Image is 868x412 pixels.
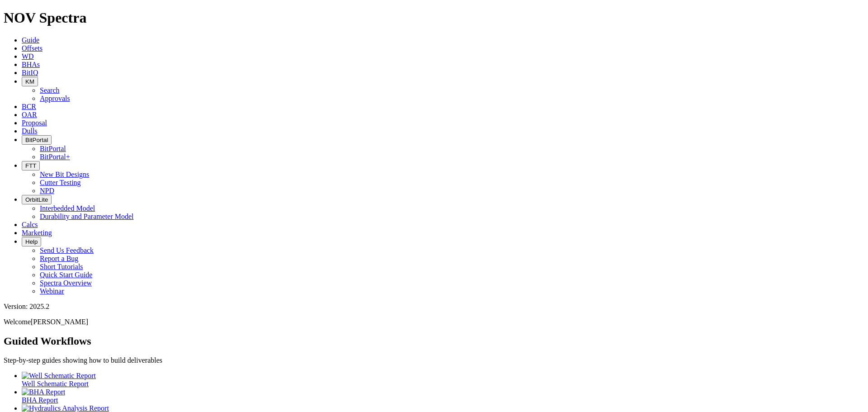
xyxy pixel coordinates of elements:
span: [PERSON_NAME] [31,318,88,326]
a: Cutter Testing [40,179,81,186]
button: FTT [22,161,40,170]
a: OAR [22,111,37,118]
span: OrbitLite [25,196,48,203]
a: New Bit Designs [40,170,89,178]
h1: NOV Spectra [4,9,864,26]
a: BCR [22,103,36,110]
h2: Guided Workflows [4,335,864,347]
span: BitPortal [25,137,48,143]
p: Welcome [4,318,864,326]
a: Send Us Feedback [40,246,94,254]
a: Dulls [22,127,38,135]
a: BitPortal [40,145,66,152]
img: Well Schematic Report [22,372,96,380]
button: KM [22,77,38,86]
a: BitIQ [22,69,38,76]
a: Short Tutorials [40,263,83,270]
button: BitPortal [22,135,52,145]
span: KM [25,78,34,85]
span: Help [25,238,38,245]
span: BHA Report [22,396,58,404]
button: Help [22,237,41,246]
a: Webinar [40,287,64,295]
a: Guide [22,36,39,44]
span: Well Schematic Report [22,380,89,388]
a: BitPortal+ [40,153,70,161]
a: NPD [40,187,54,194]
a: Marketing [22,229,52,237]
a: Spectra Overview [40,279,92,287]
div: Version: 2025.2 [4,303,864,311]
a: Report a Bug [40,255,78,262]
a: Search [40,86,60,94]
a: Approvals [40,95,70,102]
p: Step-by-step guides showing how to build deliverables [4,356,864,365]
a: Quick Start Guide [40,271,92,279]
img: BHA Report [22,388,65,396]
a: Interbedded Model [40,204,95,212]
a: Calcs [22,221,38,228]
a: Durability and Parameter Model [40,213,134,220]
a: Well Schematic Report Well Schematic Report [22,372,864,388]
button: OrbitLite [22,195,52,204]
span: FTT [25,162,36,169]
a: WD [22,52,34,60]
a: BHA Report BHA Report [22,388,864,404]
a: Proposal [22,119,47,127]
a: BHAs [22,61,40,68]
a: Offsets [22,44,42,52]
